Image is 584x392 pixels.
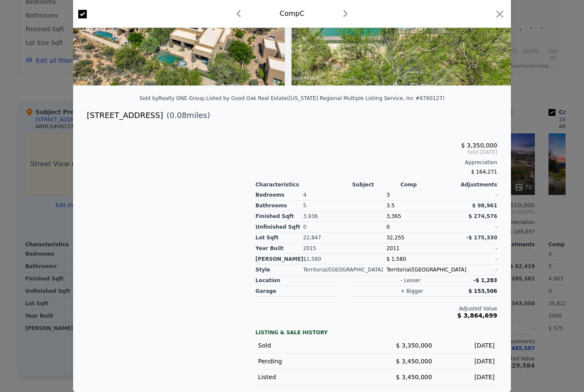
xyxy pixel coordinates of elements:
div: Territorial/[GEOGRAPHIC_DATA] [386,265,466,275]
div: - [466,222,497,233]
span: Sold [DATE] [256,149,497,156]
div: - [466,243,497,254]
div: 0 [303,222,386,233]
span: 0.08 [170,111,187,120]
div: Appreciation [256,159,497,166]
div: Style [256,265,304,275]
span: $ 98,961 [472,203,497,209]
div: Comp [401,181,449,188]
div: [DATE] [439,373,495,381]
div: Year Built [256,243,304,254]
div: + bigger [401,288,423,295]
span: $ 164,271 [471,169,497,175]
div: Adjustments [449,181,497,188]
span: $ 3,864,699 [457,312,497,319]
div: Comp C [280,9,304,19]
div: 2015 [303,243,386,254]
div: 3,936 [303,211,386,222]
div: location [256,275,338,286]
span: -$ 1,283 [473,277,497,283]
div: Pending [258,357,370,365]
div: Characteristics [256,181,352,188]
div: Adjusted Value [256,305,497,312]
div: Sold by Realty ONE Group . [139,95,206,101]
div: $1,580 [303,254,386,265]
div: 2011 [386,243,466,254]
div: 5 [303,200,386,211]
span: $ 153,506 [469,288,497,294]
div: - lesser [401,277,421,284]
div: Sold [258,341,370,350]
div: Subject [352,181,401,188]
div: Listed by Good Oak Real Estate ([US_STATE] Regional Multiple Listing Service, Inc #6760127) [206,95,445,101]
div: 3.5 [386,200,466,211]
span: $ 3,350,000 [396,342,432,349]
span: $ 274,576 [469,213,497,219]
span: -$ 175,330 [466,235,497,241]
div: [STREET_ADDRESS] [87,109,163,121]
span: 32,255 [386,235,404,241]
div: LISTING & SALE HISTORY [256,329,497,338]
div: [PERSON_NAME] [256,254,304,265]
span: $ 3,350,000 [461,142,497,149]
span: $ 3,450,000 [396,374,432,380]
div: - [466,254,497,265]
div: Lot Sqft [256,233,304,243]
div: Unfinished Sqft [256,222,304,233]
span: $ 3,450,000 [396,358,432,365]
div: - [466,190,497,200]
div: garage [256,286,338,297]
span: 0 [386,224,390,230]
span: $ 1,580 [386,256,406,262]
div: Bedrooms [256,190,304,200]
div: [DATE] [439,341,495,350]
div: 4 [303,190,386,200]
div: Finished Sqft [256,211,304,222]
span: 3 [386,192,390,198]
div: - [466,265,497,275]
span: ( miles) [163,109,210,121]
div: Bathrooms [256,200,304,211]
span: 3,365 [386,213,401,219]
div: Territorial/[GEOGRAPHIC_DATA] [303,265,386,275]
div: [DATE] [439,357,495,365]
div: 22,847 [303,233,386,243]
div: Listed [258,373,370,381]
